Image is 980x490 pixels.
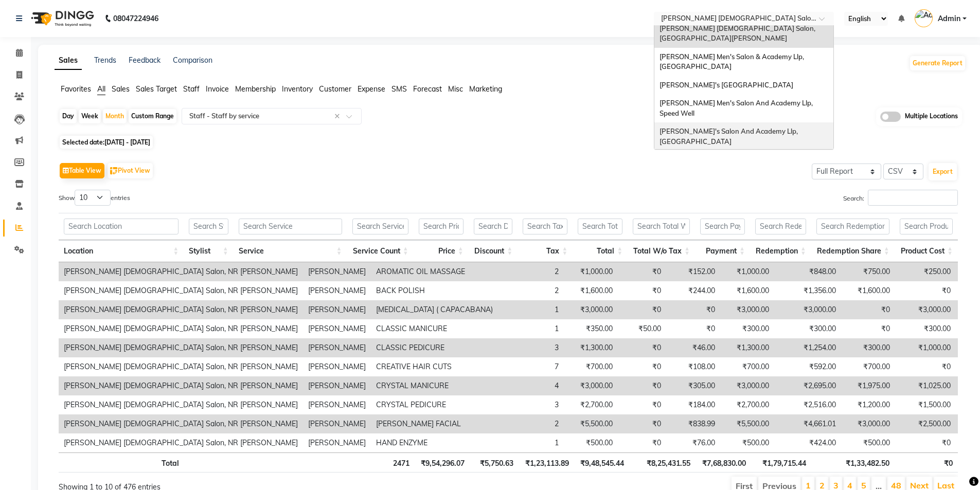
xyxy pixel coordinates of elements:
[628,240,695,262] th: Total W/o Tax: activate to sort column ascending
[720,433,774,452] td: ₹500.00
[519,452,574,473] th: ₹1,23,113.89
[774,395,841,414] td: ₹2,516.00
[654,25,834,150] ng-dropdown-panel: Options list
[498,395,564,414] td: 3
[895,376,956,395] td: ₹1,025.00
[319,84,351,94] span: Customer
[183,84,200,94] span: Staff
[303,414,371,433] td: [PERSON_NAME]
[371,395,498,414] td: CRYSTAL PEDICURE
[303,319,371,338] td: [PERSON_NAME]
[720,357,774,376] td: ₹700.00
[564,338,618,357] td: ₹1,300.00
[929,163,957,180] button: Export
[564,414,618,433] td: ₹5,500.00
[415,452,470,473] th: ₹9,54,296.07
[518,240,573,262] th: Tax: activate to sort column ascending
[564,319,618,338] td: ₹350.00
[720,319,774,338] td: ₹300.00
[720,395,774,414] td: ₹2,700.00
[97,84,105,94] span: All
[303,357,371,376] td: [PERSON_NAME]
[895,281,956,300] td: ₹0
[666,376,720,395] td: ₹305.00
[498,414,564,433] td: 2
[841,338,895,357] td: ₹300.00
[206,84,229,94] span: Invoice
[347,240,414,262] th: Service Count: activate to sort column ascending
[900,219,953,234] input: Search Product Cost
[303,433,371,452] td: [PERSON_NAME]
[498,357,564,376] td: 7
[895,433,956,452] td: ₹0
[841,281,895,300] td: ₹1,600.00
[348,452,415,473] th: 2471
[564,433,618,452] td: ₹500.00
[303,262,371,281] td: [PERSON_NAME]
[498,262,564,281] td: 2
[470,452,519,473] th: ₹5,750.63
[64,219,179,234] input: Search Location
[303,281,371,300] td: [PERSON_NAME]
[774,376,841,395] td: ₹2,695.00
[720,300,774,319] td: ₹3,000.00
[895,414,956,433] td: ₹2,500.00
[905,112,958,122] span: Multiple Locations
[618,433,666,452] td: ₹0
[75,190,111,206] select: Showentries
[498,281,564,300] td: 2
[618,376,666,395] td: ₹0
[498,300,564,319] td: 1
[618,262,666,281] td: ₹0
[750,240,811,262] th: Redemption: activate to sort column ascending
[59,414,303,433] td: [PERSON_NAME] [DEMOGRAPHIC_DATA] Salon, NR [PERSON_NAME]
[629,452,696,473] th: ₹8,25,431.55
[774,433,841,452] td: ₹424.00
[774,357,841,376] td: ₹592.00
[700,219,745,234] input: Search Payment
[59,319,303,338] td: [PERSON_NAME] [DEMOGRAPHIC_DATA] Salon, NR [PERSON_NAME]
[666,357,720,376] td: ₹108.00
[660,99,814,117] span: [PERSON_NAME] Men's Salon And Academy Llp, Speed Well
[498,319,564,338] td: 1
[915,9,933,27] img: Admin
[816,219,889,234] input: Search Redemption Share
[618,319,666,338] td: ₹50.00
[104,138,150,146] span: [DATE] - [DATE]
[633,219,690,234] input: Search Total W/o Tax
[60,163,104,178] button: Table View
[55,51,82,70] a: Sales
[774,319,841,338] td: ₹300.00
[59,338,303,357] td: [PERSON_NAME] [DEMOGRAPHIC_DATA] Salon, NR [PERSON_NAME]
[110,167,118,175] img: pivot.png
[868,190,958,206] input: Search:
[59,281,303,300] td: [PERSON_NAME] [DEMOGRAPHIC_DATA] Salon, NR [PERSON_NAME]
[59,240,184,262] th: Location: activate to sort column ascending
[112,84,130,94] span: Sales
[895,395,956,414] td: ₹1,500.00
[59,452,184,473] th: Total
[811,452,894,473] th: ₹1,33,482.50
[841,262,895,281] td: ₹750.00
[371,414,498,433] td: [PERSON_NAME] FACIAL
[498,338,564,357] td: 3
[618,338,666,357] td: ₹0
[564,262,618,281] td: ₹1,000.00
[94,56,116,65] a: Trends
[755,219,806,234] input: Search Redemption
[618,357,666,376] td: ₹0
[841,395,895,414] td: ₹1,200.00
[371,319,498,338] td: CLASSIC MANICURE
[371,300,498,319] td: [MEDICAL_DATA] ( CAPACABANA)
[59,300,303,319] td: [PERSON_NAME] [DEMOGRAPHIC_DATA] Salon, NR [PERSON_NAME]
[774,414,841,433] td: ₹4,661.01
[720,281,774,300] td: ₹1,600.00
[660,52,806,71] span: [PERSON_NAME] Men's Salon & Academy Llp, [GEOGRAPHIC_DATA]
[391,84,407,94] span: SMS
[696,452,751,473] th: ₹7,68,830.00
[564,357,618,376] td: ₹700.00
[413,84,442,94] span: Forecast
[498,376,564,395] td: 4
[774,300,841,319] td: ₹3,000.00
[895,262,956,281] td: ₹250.00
